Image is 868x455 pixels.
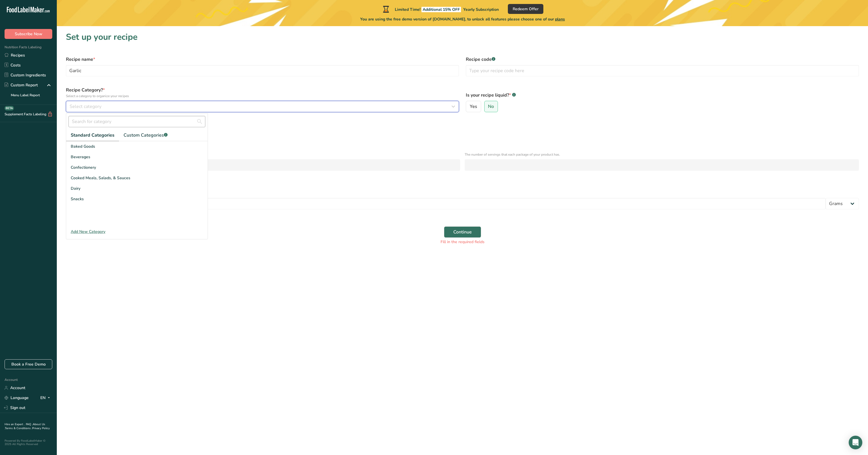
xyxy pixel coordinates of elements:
span: Confectionery [71,164,96,170]
span: Custom Categories [124,132,168,139]
span: Select category [70,103,101,110]
div: Define serving size details [66,129,859,135]
p: Add recipe serving size. [66,191,859,196]
a: FAQ . [26,422,33,426]
input: Search for category [68,116,205,127]
div: Limited Time! [382,6,499,12]
span: Redeem Offer [513,6,539,12]
span: Continue [453,229,472,235]
p: Select a category to organize your recipes [66,93,459,99]
span: plans [555,16,565,22]
span: Dairy [71,185,80,191]
div: Open Intercom Messenger [849,436,862,449]
span: Beverages [71,154,90,160]
p: Category is required [66,113,459,118]
a: Hire an Expert . [5,422,25,426]
button: Subscribe Now [5,29,52,39]
label: Recipe name [66,56,459,63]
div: OR [62,174,74,179]
span: Yearly Subscription [463,7,499,12]
a: Book a Free Demo [5,359,52,369]
div: Specify the number of servings the recipe makes OR Fix a specific serving weight [66,135,859,141]
label: Recipe Category? [66,87,459,99]
span: Yes [470,104,477,109]
span: Cooked Meals, Salads, & Sauces [71,175,130,181]
a: Terms & Conditions . [5,426,32,430]
div: Custom Report [5,82,38,88]
input: Type your recipe name here [66,65,459,76]
span: Snacks [71,196,84,202]
input: Type your recipe code here [466,65,859,76]
span: Standard Categories [71,132,114,139]
a: Privacy Policy [32,426,50,430]
label: Is your recipe liquid? [466,92,859,99]
a: About Us . [5,422,45,430]
div: Powered By FoodLabelMaker © 2025 All Rights Reserved [5,439,52,446]
div: Fill in the required fields [66,239,859,245]
button: Select category [66,101,459,112]
a: Language [5,393,29,403]
div: Add New Category [66,229,208,235]
span: Baked Goods [71,143,95,149]
p: How many units of sealable items (i.e. bottle or packet) Does this recipe make. [66,152,460,157]
label: Recipe code [466,56,859,63]
div: EN [40,395,52,401]
div: BETA [5,106,14,110]
p: The number of servings that each package of your product has. [465,152,859,157]
span: You are using the free demo version of [DOMAIN_NAME], to unlock all features please choose one of... [360,16,565,22]
span: Subscribe Now [15,31,42,37]
span: Additional 15% OFF [422,7,461,12]
span: No [488,104,494,109]
button: Redeem Offer [508,4,543,14]
h1: Set up your recipe [66,31,859,43]
input: Type your serving size here [66,198,826,209]
button: Continue [444,226,481,238]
